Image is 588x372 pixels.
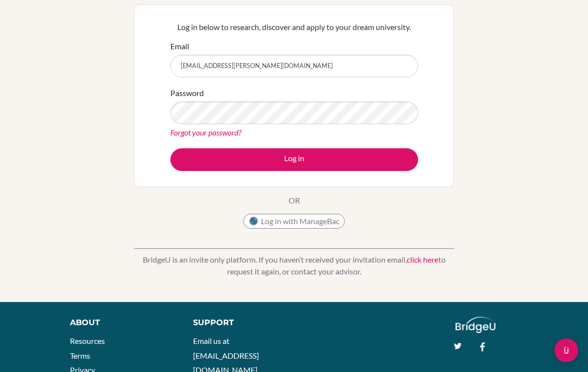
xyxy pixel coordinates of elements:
[289,195,300,206] p: OR
[70,336,105,345] a: Resources
[456,317,495,333] img: logo_white@2x-f4f0deed5e89b7ecb1c2cc34c3e3d731f90f0f143d5ea2071677605dd97b5244.png
[170,128,241,137] a: Forgot your password?
[170,87,204,99] label: Password
[70,317,171,329] div: About
[193,317,285,329] div: Support
[243,214,345,229] button: Log in with ManageBac
[70,351,90,360] a: Terms
[170,21,418,33] p: Log in below to research, discover and apply to your dream university.
[407,255,438,264] a: click here
[555,338,578,362] div: Open Intercom Messenger
[134,254,454,277] p: BridgeU is an invite only platform. If you haven’t received your invitation email, to request it ...
[170,148,418,171] button: Log in
[170,40,189,52] label: Email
